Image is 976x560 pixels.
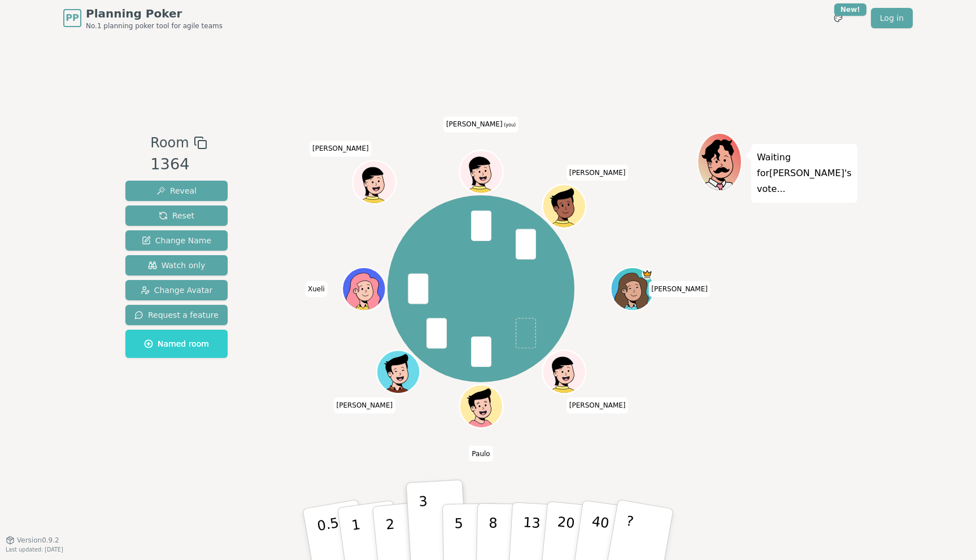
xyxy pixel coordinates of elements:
[567,397,629,413] span: Click to change your name
[63,6,223,30] a: PPPlanning PokerNo.1 planning poker tool for agile teams
[144,338,209,349] span: Named room
[17,536,59,545] span: Version 0.9.2
[757,150,852,197] p: Waiting for [PERSON_NAME] 's vote...
[125,230,228,251] button: Change Name
[86,21,223,30] span: No.1 planning poker tool for agile teams
[6,536,59,545] button: Version0.9.2
[469,445,493,461] span: Click to change your name
[828,8,848,28] button: New!
[461,151,502,192] button: Click to change your avatar
[141,285,213,296] span: Change Avatar
[156,185,197,196] span: Reveal
[333,397,395,413] span: Click to change your name
[148,260,206,271] span: Watch only
[443,116,518,132] span: Click to change your name
[834,3,866,16] div: New!
[6,546,63,553] span: Last updated: [DATE]
[125,181,228,201] button: Reveal
[125,330,228,358] button: Named room
[648,281,711,297] span: Click to change your name
[125,205,228,226] button: Reset
[66,11,79,25] span: PP
[142,235,211,246] span: Change Name
[503,123,516,128] span: (you)
[642,269,652,279] span: johanna is the host
[419,493,431,555] p: 3
[871,8,913,28] a: Log in
[125,305,228,325] button: Request a feature
[567,164,629,180] span: Click to change your name
[150,133,189,153] span: Room
[159,210,194,221] span: Reset
[310,141,372,156] span: Click to change your name
[134,309,219,321] span: Request a feature
[305,281,328,297] span: Click to change your name
[150,153,207,176] div: 1364
[125,255,228,275] button: Watch only
[86,6,223,21] span: Planning Poker
[125,280,228,300] button: Change Avatar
